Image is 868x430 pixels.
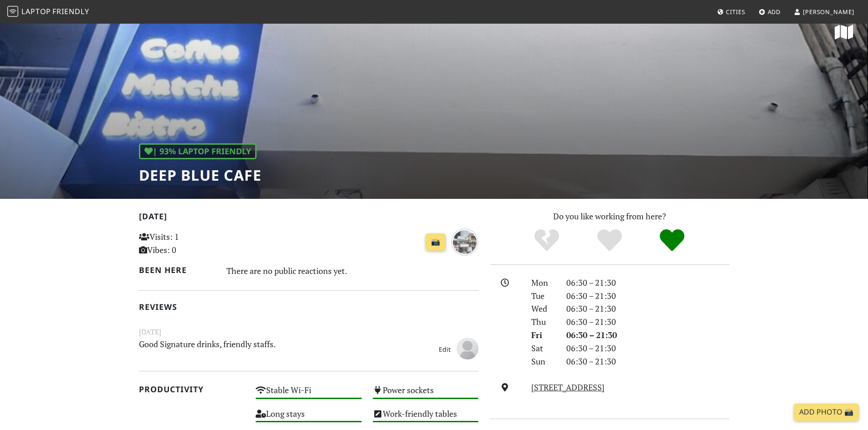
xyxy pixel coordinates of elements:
[526,355,560,368] div: Sun
[226,263,479,278] div: There are no public reactions yet.
[52,6,89,16] span: Friendly
[714,4,749,20] a: Cities
[139,143,257,159] div: | 93% Laptop Friendly
[526,302,560,315] div: Wed
[451,228,478,256] img: 3 months ago
[134,326,484,338] small: [DATE]
[561,315,735,329] div: 06:30 – 21:30
[139,167,262,184] h1: Deep Blue Cafe
[250,383,367,406] div: Stable Wi-Fi
[561,276,735,289] div: 06:30 – 21:30
[768,8,781,16] span: Add
[250,406,367,430] div: Long stays
[139,302,479,312] h2: Reviews
[367,383,484,406] div: Power sockets
[139,384,245,394] h2: Productivity
[790,4,858,20] a: [PERSON_NAME]
[435,342,455,357] a: Edit
[139,265,216,275] h2: Been here
[451,235,478,246] a: 3 months ago
[367,406,484,430] div: Work-friendly tables
[561,329,735,342] div: 06:30 – 21:30
[561,289,735,303] div: 06:30 – 21:30
[526,329,560,342] div: Fri
[561,355,735,368] div: 06:30 – 21:30
[561,342,735,355] div: 06:30 – 21:30
[526,276,560,289] div: Mon
[134,338,426,358] p: Good Signature drinks, friendly staffs.
[531,382,605,393] a: [STREET_ADDRESS]
[457,338,478,359] img: blank-535327c66bd565773addf3077783bbfce4b00ec00e9fd257753287c682c7fa38.png
[139,230,245,257] p: Visits: 1 Vibes: 0
[457,342,478,353] span: Anonymous
[526,289,560,303] div: Tue
[515,228,578,253] div: No
[7,4,89,20] a: LaptopFriendly LaptopFriendly
[490,210,729,223] p: Do you like working from here?
[7,6,18,17] img: LaptopFriendly
[803,8,854,16] span: [PERSON_NAME]
[526,315,560,329] div: Thu
[578,228,641,253] div: Yes
[726,8,745,16] span: Cities
[561,302,735,315] div: 06:30 – 21:30
[526,342,560,355] div: Sat
[641,228,704,253] div: Definitely!
[755,4,785,20] a: Add
[21,6,51,16] span: Laptop
[426,233,446,251] a: 📸
[139,212,479,225] h2: [DATE]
